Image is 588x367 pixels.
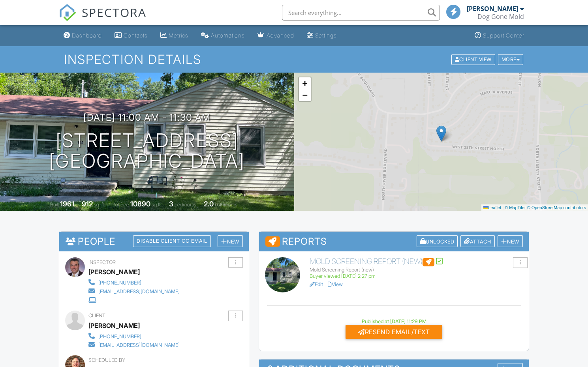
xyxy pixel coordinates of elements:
[88,259,116,265] span: Inspector
[467,5,518,13] div: [PERSON_NAME]
[98,342,180,348] div: [EMAIL_ADDRESS][DOMAIN_NAME]
[72,32,102,39] div: Dashboard
[59,232,249,251] h3: People
[133,235,211,247] div: Disable Client CC Email
[259,232,529,251] h3: Reports
[302,78,307,88] span: +
[130,200,150,208] div: 10890
[60,200,74,208] div: 1961
[204,200,214,208] div: 2.0
[88,331,180,340] a: [PHONE_NUMBER]
[310,267,523,273] div: Mold Screening Report (new)
[302,90,307,100] span: −
[169,200,173,208] div: 3
[346,325,442,339] div: Resend Email/Text
[98,333,141,340] div: [PHONE_NUMBER]
[299,89,311,101] a: Zoom out
[152,202,162,208] span: sq.ft.
[59,11,147,27] a: SPECTORA
[83,112,210,123] h3: [DATE] 11:00 am - 11:30 am
[472,28,528,43] a: Support Center
[505,205,526,210] a: © MapTiler
[88,320,140,331] div: [PERSON_NAME]
[328,281,343,287] a: View
[477,13,524,21] div: Dog Gone Mold
[198,28,248,43] a: Automations (Basic)
[315,32,337,39] div: Settings
[310,257,523,279] a: Mold Screening Report (new) Mold Screening Report (new) Buyer viewed [DATE] 2:27 pm
[451,54,495,65] div: Client View
[460,235,495,247] div: Attach
[169,32,188,39] div: Metrics
[64,52,524,66] h1: Inspection Details
[49,130,245,172] h1: [STREET_ADDRESS] [GEOGRAPHIC_DATA]
[157,28,192,43] a: Metrics
[417,235,458,247] div: Unlocked
[88,286,180,295] a: [EMAIL_ADDRESS][DOMAIN_NAME]
[265,318,523,325] div: Published at [DATE] 11:29 PM
[98,280,141,286] div: [PHONE_NUMBER]
[483,32,524,39] div: Support Center
[310,257,523,266] h6: Mold Screening Report (new)
[527,205,586,210] a: © OpenStreetMap contributors
[299,77,311,89] a: Zoom in
[111,28,151,43] a: Contacts
[498,54,524,65] div: More
[82,4,147,21] span: SPECTORA
[88,278,180,286] a: [PHONE_NUMBER]
[436,125,446,142] img: Marker
[310,281,323,287] a: Edit
[88,340,180,349] a: [EMAIL_ADDRESS][DOMAIN_NAME]
[218,235,243,247] div: New
[282,5,440,21] input: Search everything...
[175,202,196,208] span: bedrooms
[502,205,503,210] span: |
[124,32,148,39] div: Contacts
[113,202,129,208] span: Lot Size
[98,288,180,295] div: [EMAIL_ADDRESS][DOMAIN_NAME]
[59,4,76,21] img: The Best Home Inspection Software - Spectora
[60,28,105,43] a: Dashboard
[483,205,501,210] a: Leaflet
[94,202,105,208] span: sq. ft.
[304,28,340,43] a: Settings
[88,313,105,318] span: Client
[88,357,125,363] span: Scheduled By
[498,235,523,247] div: New
[310,273,523,279] div: Buyer viewed [DATE] 2:27 pm
[82,200,93,208] div: 912
[215,202,237,208] span: bathrooms
[88,266,140,278] div: [PERSON_NAME]
[211,32,245,39] div: Automations
[267,32,294,39] div: Advanced
[254,28,297,43] a: Advanced
[50,202,59,208] span: Built
[451,56,497,62] a: Client View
